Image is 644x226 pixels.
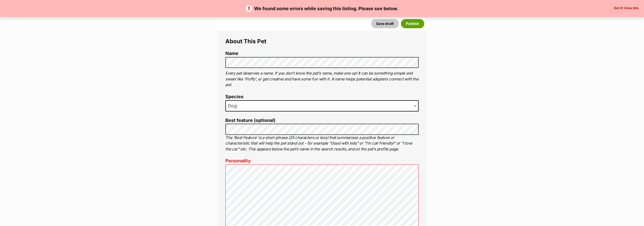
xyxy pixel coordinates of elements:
[225,118,419,123] label: Best feature (optional)
[225,94,419,100] label: Species
[371,19,399,28] button: Save draft
[225,38,266,45] span: About This Pet
[225,100,419,111] span: Dog
[225,70,419,88] p: Every pet deserves a name. If you don’t know the pet’s name, make one up! It can be something sim...
[225,158,419,164] label: Personality
[612,6,641,10] button: Close the banner
[225,51,419,56] label: Name
[226,102,242,109] span: Dog
[401,19,424,28] button: Publish
[225,135,419,152] p: The ‘Best Feature’ is a short phrase (25 characters or less) that summarises a positive feature o...
[5,5,639,12] p: We found some errors while saving this listing. Please see below.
